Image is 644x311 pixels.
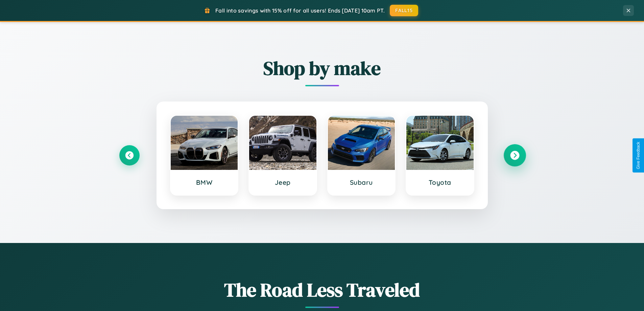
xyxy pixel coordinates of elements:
[119,55,525,81] h2: Shop by make
[413,178,467,186] h3: Toyota
[335,178,388,186] h3: Subaru
[256,178,310,186] h3: Jeep
[636,142,641,169] div: Give Feedback
[119,277,525,303] h1: The Road Less Traveled
[390,5,418,16] button: FALL15
[177,178,231,186] h3: BMW
[215,7,385,14] span: Fall into savings with 15% off for all users! Ends [DATE] 10am PT.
